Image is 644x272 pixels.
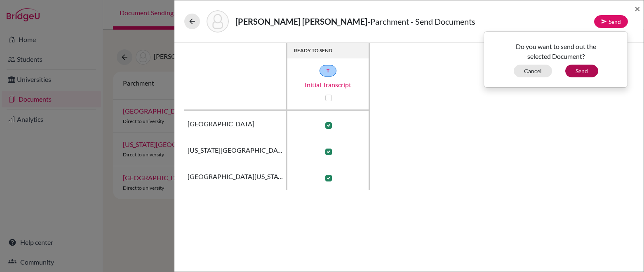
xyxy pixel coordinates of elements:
[320,65,336,77] a: T
[188,119,254,129] span: [GEOGRAPHIC_DATA]
[635,2,640,14] span: ×
[635,4,640,14] button: Close
[565,65,598,77] button: Send
[484,31,628,88] div: Send
[490,42,621,61] p: Do you want to send out the selected Document?
[287,80,369,90] a: Initial Transcript
[188,145,283,155] span: [US_STATE][GEOGRAPHIC_DATA]
[188,172,283,181] span: [GEOGRAPHIC_DATA][US_STATE]
[287,43,370,58] th: READY TO SEND
[514,65,552,77] button: Cancel
[594,15,628,28] button: Send
[235,16,367,26] strong: [PERSON_NAME] [PERSON_NAME]
[367,16,475,26] span: - Parchment - Send Documents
